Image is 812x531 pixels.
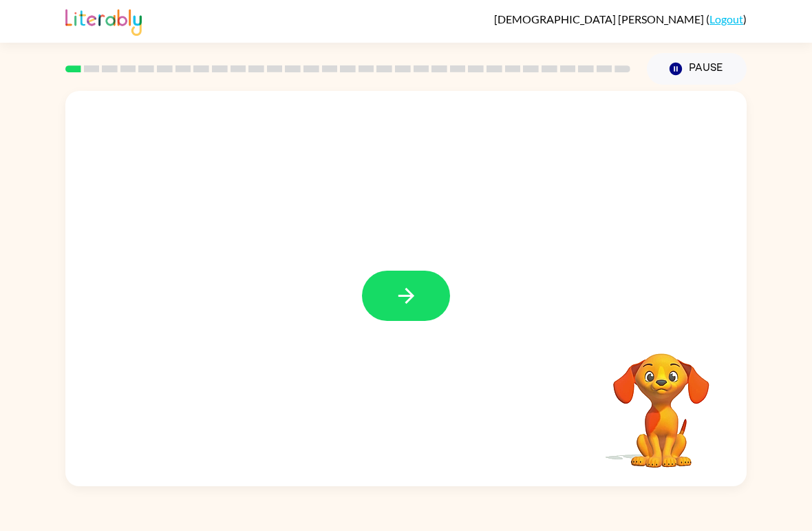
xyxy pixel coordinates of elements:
button: Pause [647,53,747,85]
video: Your browser must support playing .mp4 files to use Literably. Please try using another browser. [592,332,730,470]
a: Logout [709,12,743,25]
div: ( ) [494,12,747,25]
span: [DEMOGRAPHIC_DATA] [PERSON_NAME] [494,12,706,25]
img: Literably [65,6,142,36]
